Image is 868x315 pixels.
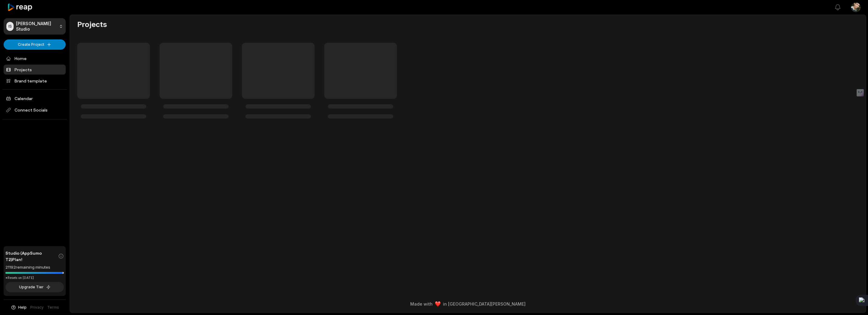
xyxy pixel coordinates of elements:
a: Brand template [4,76,66,86]
a: Privacy [30,305,44,310]
div: 21192 remaining minutes [5,264,64,270]
span: Studio (AppSumo T2) Plan! [5,250,58,263]
button: Upgrade Tier [5,282,64,292]
button: Create Project [4,39,66,50]
a: Projects [4,65,66,75]
a: Home [4,53,66,63]
p: [PERSON_NAME] Studio [16,21,57,32]
span: Help [18,305,27,310]
div: *Resets on [DATE] [5,276,64,280]
span: Connect Socials [4,105,66,116]
a: Terms [47,305,59,310]
button: Help [11,305,27,310]
img: heart emoji [435,301,441,307]
h2: Projects [77,20,107,29]
div: Made with in [GEOGRAPHIC_DATA][PERSON_NAME] [75,301,860,307]
div: IS [6,22,14,31]
a: Calendar [4,93,66,103]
